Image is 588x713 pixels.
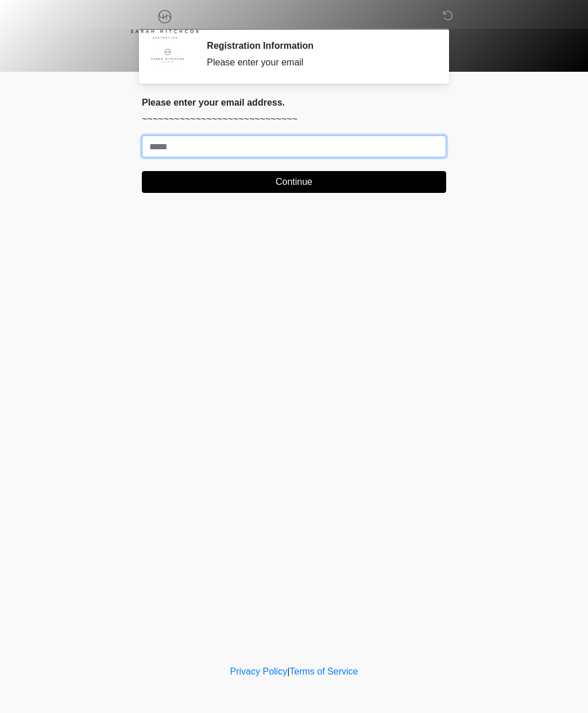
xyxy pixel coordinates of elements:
a: Terms of Service [289,666,358,676]
p: ~~~~~~~~~~~~~~~~~~~~~~~~~~~~~ [142,113,446,126]
button: Continue [142,171,446,193]
img: Sarah Hitchcox Aesthetics Logo [130,9,199,39]
a: | [287,666,289,676]
h2: Please enter your email address. [142,97,446,108]
a: Privacy Policy [230,666,288,676]
img: Agent Avatar [150,40,185,75]
div: Please enter your email [207,56,429,69]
